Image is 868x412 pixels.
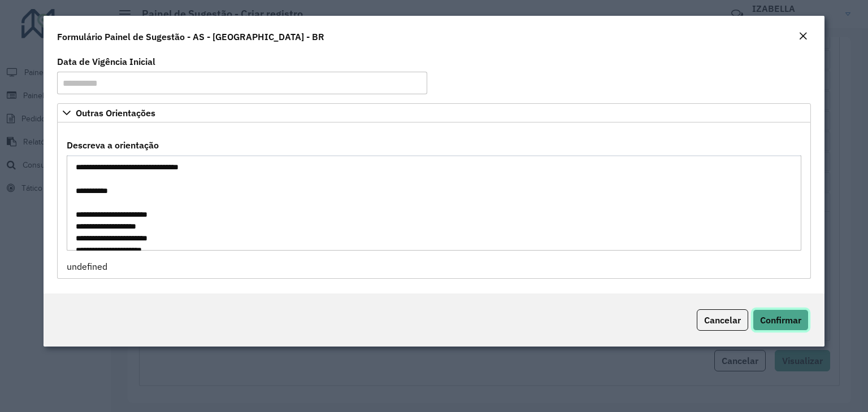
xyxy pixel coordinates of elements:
label: Data de Vigência Inicial [57,55,155,68]
a: Outras Orientações [57,103,811,122]
em: Fechar [798,32,808,41]
div: Outras Orientações [57,122,811,279]
button: Close [795,29,811,44]
span: Confirmar [760,314,801,326]
button: Cancelar [697,309,748,331]
label: Descreva a orientação [67,138,159,152]
h4: Formulário Painel de Sugestão - AS - [GEOGRAPHIC_DATA] - BR [57,30,324,43]
span: undefined [67,261,107,272]
button: Confirmar [753,309,809,331]
span: Outras Orientações [76,108,155,117]
span: Cancelar [704,314,741,326]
